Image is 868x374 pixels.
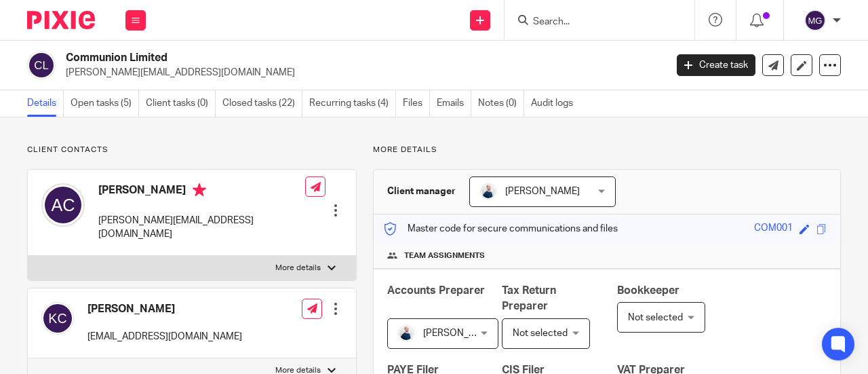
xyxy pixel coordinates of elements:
[437,90,471,117] a: Emails
[27,11,95,29] img: Pixie
[41,183,85,227] img: svg%3E
[71,90,139,117] a: Open tasks (5)
[27,51,56,79] img: svg%3E
[628,313,683,322] span: Not selected
[398,325,414,341] img: MC_T&CO-3.jpg
[513,329,568,338] span: Not selected
[502,285,556,312] span: Tax Return Preparer
[27,90,64,117] a: Details
[27,145,357,155] p: Client contacts
[66,51,538,65] h2: Communion Limited
[87,330,242,343] p: [EMAIL_ADDRESS][DOMAIN_NAME]
[677,54,755,76] a: Create task
[804,10,826,31] img: svg%3E
[754,221,793,237] div: COM001
[309,90,396,117] a: Recurring tasks (4)
[373,145,841,155] p: More details
[387,285,485,296] span: Accounts Preparer
[193,183,206,197] i: Primary
[98,183,305,200] h4: [PERSON_NAME]
[403,90,430,117] a: Files
[404,250,485,261] span: Team assignments
[532,16,654,29] input: Search
[87,302,242,316] h4: [PERSON_NAME]
[98,214,305,242] p: [PERSON_NAME][EMAIL_ADDRESS][DOMAIN_NAME]
[480,183,496,200] img: MC_T&CO-3.jpg
[423,329,498,338] span: [PERSON_NAME]
[41,302,74,335] img: svg%3E
[505,187,580,196] span: [PERSON_NAME]
[478,90,524,117] a: Notes (0)
[387,185,456,198] h3: Client manager
[617,285,679,296] span: Bookkeeper
[275,263,321,274] p: More details
[66,66,656,79] p: [PERSON_NAME][EMAIL_ADDRESS][DOMAIN_NAME]
[531,90,580,117] a: Audit logs
[146,90,216,117] a: Client tasks (0)
[384,222,618,236] p: Master code for secure communications and files
[222,90,302,117] a: Closed tasks (22)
